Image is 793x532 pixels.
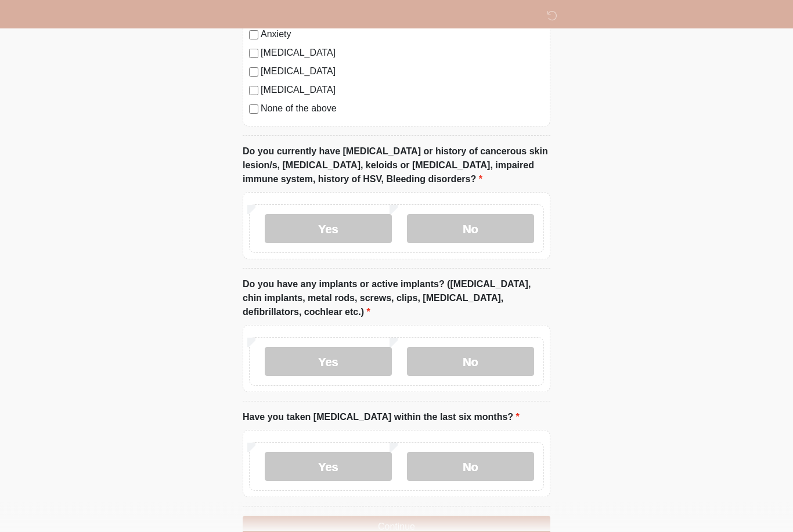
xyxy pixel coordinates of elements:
[261,46,544,60] label: [MEDICAL_DATA]
[265,215,392,244] label: Yes
[261,65,544,79] label: [MEDICAL_DATA]
[243,145,550,187] label: Do you currently have [MEDICAL_DATA] or history of cancerous skin lesion/s, [MEDICAL_DATA], keloi...
[407,453,534,482] label: No
[249,68,258,77] input: [MEDICAL_DATA]
[249,86,258,96] input: [MEDICAL_DATA]
[249,49,258,59] input: [MEDICAL_DATA]
[243,411,520,425] label: Have you taken [MEDICAL_DATA] within the last six months?
[249,105,258,114] input: None of the above
[243,278,550,320] label: Do you have any implants or active implants? ([MEDICAL_DATA], chin implants, metal rods, screws, ...
[231,9,246,23] img: DM Wellness & Aesthetics Logo
[261,28,544,42] label: Anxiety
[249,31,258,40] input: Anxiety
[407,348,534,377] label: No
[261,84,544,97] label: [MEDICAL_DATA]
[265,348,392,377] label: Yes
[261,102,544,116] label: None of the above
[407,215,534,244] label: No
[265,453,392,482] label: Yes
